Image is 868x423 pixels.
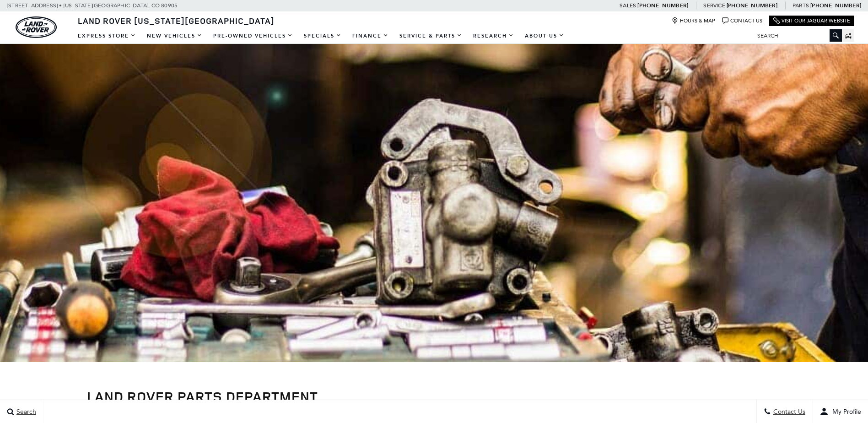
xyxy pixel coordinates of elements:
input: Search [750,30,842,41]
button: user-profile-menu [813,400,868,423]
a: Contact Us [722,17,762,24]
a: land-rover [16,16,57,38]
img: Land Rover [16,16,57,38]
nav: Main Navigation [72,28,570,44]
a: [PHONE_NUMBER] [810,2,861,9]
a: Finance [347,28,394,44]
a: Hours & Map [672,17,715,24]
a: Land Rover [US_STATE][GEOGRAPHIC_DATA] [72,15,280,26]
a: Specials [298,28,347,44]
a: [PHONE_NUMBER] [727,2,777,9]
a: [STREET_ADDRESS] • [US_STATE][GEOGRAPHIC_DATA], CO 80905 [7,2,178,9]
a: New Vehicles [141,28,208,44]
span: Sales [620,2,636,9]
a: [PHONE_NUMBER] [637,2,688,9]
span: Parts [793,2,809,9]
a: Visit Our Jaguar Website [773,17,850,24]
a: About Us [519,28,570,44]
h1: Land Rover Parts Department [87,389,782,404]
a: Pre-Owned Vehicles [208,28,298,44]
span: My Profile [829,408,861,416]
span: Contact Us [771,408,805,416]
a: Service & Parts [394,28,468,44]
span: Land Rover [US_STATE][GEOGRAPHIC_DATA] [78,15,275,26]
a: EXPRESS STORE [72,28,141,44]
a: Research [468,28,519,44]
span: Search [14,408,36,416]
span: Service [703,2,725,9]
